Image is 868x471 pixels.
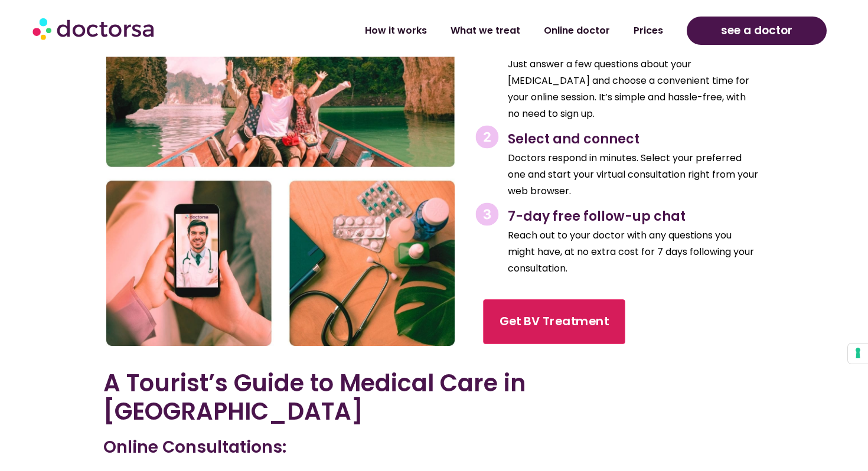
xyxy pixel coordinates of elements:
[532,17,622,44] a: Online doctor
[721,21,792,40] span: see a doctor
[508,150,758,199] p: Doctors respond in minutes. Select your preferred one and start your virtual consultation right f...
[622,17,675,44] a: Prices
[500,313,609,331] span: Get BV Treatment
[483,300,625,345] a: Get BV Treatment
[508,56,758,122] p: Just answer a few questions about your [MEDICAL_DATA] and choose a convenient time for your onlin...
[103,369,765,426] h2: A Tourist’s Guide to Medical Care in [GEOGRAPHIC_DATA]
[508,227,758,277] p: Reach out to your doctor with any questions you might have, at no extra cost for 7 days following...
[508,130,639,148] span: Select and connect
[687,17,827,45] a: see a doctor
[508,207,686,225] span: 7-day free follow-up chat
[353,17,439,44] a: How it works
[230,17,675,44] nav: Menu
[103,435,765,460] h3: Online Consultations:
[439,17,532,44] a: What we treat
[848,344,868,364] button: Your consent preferences for tracking technologies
